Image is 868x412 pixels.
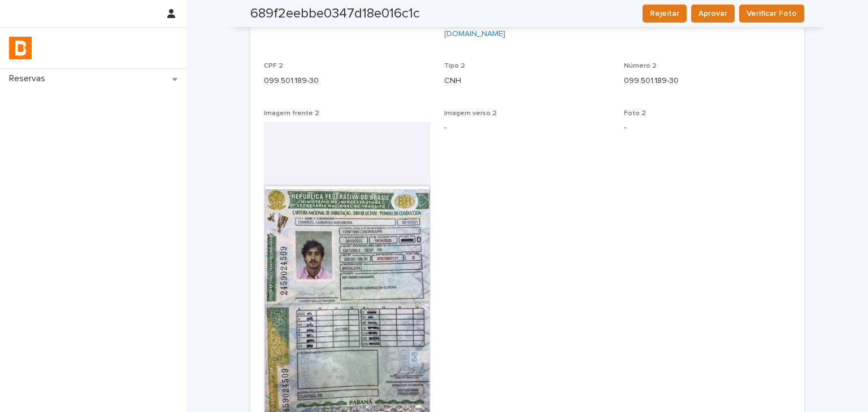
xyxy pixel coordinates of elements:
[264,75,431,87] p: 099.501.189-30
[624,122,791,134] p: -
[444,110,497,117] span: Imagem verso 2
[643,5,687,23] button: Rejeitar
[624,75,791,87] p: 099.501.189-30
[691,5,735,23] button: Aprovar
[624,110,646,117] span: Foto 2
[264,110,319,117] span: Imagem frente 2
[739,5,804,23] button: Verificar Foto
[444,75,611,87] p: CNH
[444,122,611,134] p: -
[444,18,572,38] a: [PERSON_NAME][EMAIL_ADDRESS][DOMAIN_NAME]
[264,63,283,69] span: CPF 2
[250,6,420,22] h2: 689f2eebbe0347d18e016c1c
[650,8,679,19] span: Rejeitar
[698,8,727,19] span: Aprovar
[9,37,32,59] img: zVaNuJHRTjyIjT5M9Xd5
[624,63,657,69] span: Número 2
[747,8,797,19] span: Verificar Foto
[444,63,465,69] span: Tipo 2
[5,73,54,84] p: Reservas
